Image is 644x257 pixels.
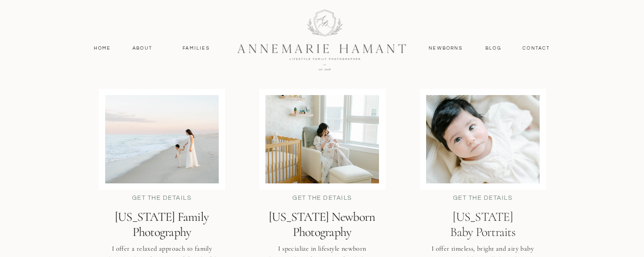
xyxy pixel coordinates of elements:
[130,45,155,52] a: About
[426,45,466,52] a: Newborns
[518,45,555,52] a: contact
[250,209,394,239] a: [US_STATE] Newborn Photography
[178,45,215,52] a: Families
[411,209,555,239] h2: [US_STATE] Baby Portraits
[90,209,234,239] a: [US_STATE] FamilyPhotography
[90,209,234,239] h2: [US_STATE] Family Photography
[484,45,504,52] a: Blog
[278,193,366,203] div: get the details
[411,209,555,239] a: [US_STATE]Baby Portraits
[440,193,526,204] div: get the details
[90,45,115,52] a: Home
[121,193,203,206] div: get the details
